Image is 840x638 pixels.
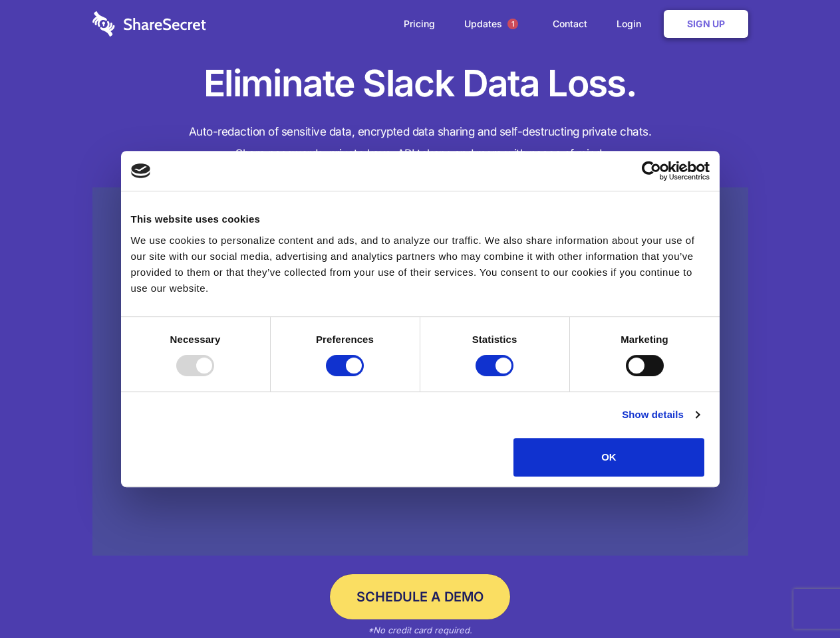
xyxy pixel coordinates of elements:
a: Login [603,3,661,45]
strong: Necessary [170,334,221,345]
strong: Preferences [316,334,374,345]
a: Contact [539,3,601,45]
div: We use cookies to personalize content and ads, and to analyze our traffic. We also share informat... [131,233,710,296]
h4: Auto-redaction of sensitive data, encrypted data sharing and self-destructing private chats. Shar... [92,121,748,165]
a: Pricing [390,3,448,45]
a: Schedule a Demo [330,574,510,619]
strong: Marketing [621,334,668,345]
a: Sign Up [664,10,748,38]
span: 1 [507,19,518,29]
div: This website uses cookies [131,211,710,227]
img: logo [131,163,151,178]
img: logo-wordmark-white-trans-d4663122ce5f474addd5e946df7df03e33cb6a1c49d2221995e7729f52c070b2.svg [92,11,206,37]
em: *No credit card required. [368,625,472,635]
h1: Eliminate Slack Data Loss. [92,60,748,108]
a: Usercentrics Cookiebot - opens in a new window [593,161,710,181]
button: OK [513,438,704,477]
strong: Statistics [472,334,517,345]
a: Wistia video thumbnail [92,187,748,556]
a: Show details [622,407,699,423]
